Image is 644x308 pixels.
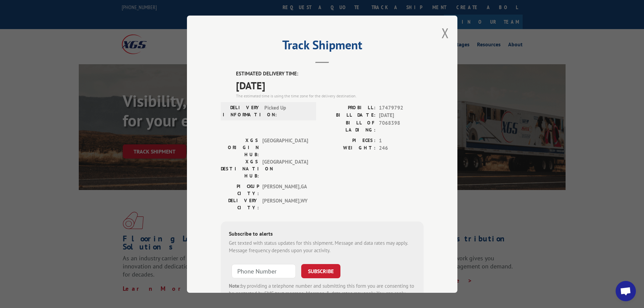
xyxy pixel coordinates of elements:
label: XGS ORIGIN HUB: [221,137,259,158]
button: SUBSCRIBE [301,264,340,278]
div: by providing a telephone number and submitting this form you are consenting to be contacted by SM... [229,282,415,305]
div: The estimated time is using the time zone for the delivery destination. [236,93,424,99]
label: DELIVERY INFORMATION: [223,104,261,118]
div: Get texted with status updates for this shipment. Message and data rates may apply. Message frequ... [229,239,415,254]
h2: Track Shipment [221,40,424,53]
span: [DATE] [236,77,424,93]
span: 7068398 [379,119,424,133]
span: [GEOGRAPHIC_DATA] [262,158,308,179]
label: PICKUP CITY: [221,183,259,197]
label: WEIGHT: [322,144,376,152]
span: [PERSON_NAME] , GA [262,183,308,197]
label: DELIVERY CITY: [221,197,259,211]
strong: Note: [229,282,241,289]
span: [DATE] [379,112,424,119]
label: ESTIMATED DELIVERY TIME: [236,70,424,78]
input: Phone Number [232,264,296,278]
label: PIECES: [322,137,376,144]
span: [GEOGRAPHIC_DATA] [262,137,308,158]
label: BILL DATE: [322,112,376,119]
span: Picked Up [264,104,310,118]
label: XGS DESTINATION HUB: [221,158,259,179]
div: Subscribe to alerts [229,229,415,239]
span: 246 [379,144,424,152]
span: [PERSON_NAME] , WY [262,197,308,211]
label: PROBILL: [322,104,376,112]
button: Close modal [442,24,449,42]
div: Open chat [616,281,636,301]
span: 17479792 [379,104,424,112]
span: 1 [379,137,424,144]
label: BILL OF LADING: [322,119,376,133]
